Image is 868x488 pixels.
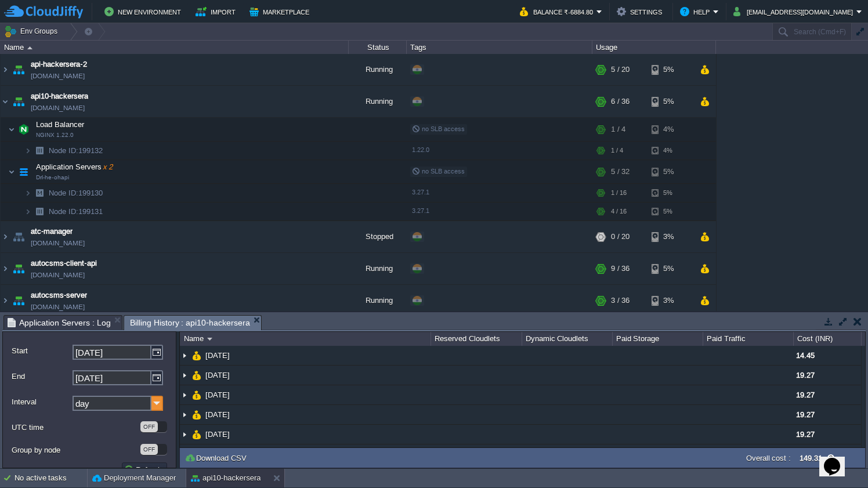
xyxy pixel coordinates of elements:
label: Overall cost : [746,454,791,462]
img: AMDAwAAAACH5BAEAAAAALAAAAAABAAEAAAICRAEAOw== [192,366,201,385]
span: 3.27.1 [412,207,429,214]
button: New Environment [104,5,185,19]
div: 5 / 32 [611,160,630,183]
label: Group by node [12,444,139,456]
div: Running [349,253,407,284]
img: AMDAwAAAACH5BAEAAAAALAAAAAABAAEAAAICRAEAOw== [10,285,27,316]
button: Deployment Manager [92,472,176,484]
span: x 2 [102,162,113,171]
img: AMDAwAAAACH5BAEAAAAALAAAAAABAAEAAAICRAEAOw== [180,346,189,365]
img: AMDAwAAAACH5BAEAAAAALAAAAAABAAEAAAICRAEAOw== [180,385,189,404]
img: AMDAwAAAACH5BAEAAAAALAAAAAABAAEAAAICRAEAOw== [1,54,10,85]
span: 1.22.0 [412,146,429,153]
img: AMDAwAAAACH5BAEAAAAALAAAAAABAAEAAAICRAEAOw== [10,54,27,85]
span: 199132 [48,146,104,156]
a: api10-hackersera [31,91,88,102]
button: [EMAIL_ADDRESS][DOMAIN_NAME] [733,5,856,19]
div: 3% [652,285,689,316]
img: AMDAwAAAACH5BAEAAAAALAAAAAABAAEAAAICRAEAOw== [192,385,201,404]
img: AMDAwAAAACH5BAEAAAAALAAAAAABAAEAAAICRAEAOw== [180,405,189,424]
div: Dynamic Cloudlets [523,332,612,346]
img: AMDAwAAAACH5BAEAAAAALAAAAAABAAEAAAICRAEAOw== [180,444,189,464]
button: Import [196,5,239,19]
div: 5% [652,160,689,183]
img: AMDAwAAAACH5BAEAAAAALAAAAAABAAEAAAICRAEAOw== [31,203,48,220]
div: OFF [140,421,158,432]
a: api-hackersera-2 [31,59,87,70]
button: api10-hackersera [191,472,261,484]
div: Stopped [349,221,407,252]
img: AMDAwAAAACH5BAEAAAAALAAAAAABAAEAAAICRAEAOw== [16,118,32,141]
label: UTC time [12,421,139,433]
div: No active tasks [15,469,87,487]
img: AMDAwAAAACH5BAEAAAAALAAAAAABAAEAAAICRAEAOw== [16,160,32,183]
div: 3% [652,221,689,252]
img: AMDAwAAAACH5BAEAAAAALAAAAAABAAEAAAICRAEAOw== [24,184,31,202]
div: 1 / 16 [611,184,627,202]
img: AMDAwAAAACH5BAEAAAAALAAAAAABAAEAAAICRAEAOw== [192,405,201,424]
a: Load BalancerNGINX 1.22.0 [35,120,86,129]
span: NGINX 1.22.0 [36,132,74,139]
span: 199131 [48,207,104,216]
iframe: chat widget [819,442,856,476]
a: [DOMAIN_NAME] [31,301,85,313]
div: 3 / 36 [611,285,630,316]
div: Status [349,41,406,54]
span: 3.27.1 [412,189,429,196]
label: 149.31 [800,454,822,462]
img: AMDAwAAAACH5BAEAAAAALAAAAAABAAEAAAICRAEAOw== [1,86,10,117]
img: AMDAwAAAACH5BAEAAAAALAAAAAABAAEAAAICRAEAOw== [8,160,15,183]
div: Name [181,332,431,346]
span: [DATE] [204,410,232,420]
span: no SLB access [412,168,465,175]
span: 19.27 [796,391,815,399]
div: 5% [652,54,689,85]
img: AMDAwAAAACH5BAEAAAAALAAAAAABAAEAAAICRAEAOw== [10,253,27,284]
span: [DATE] [204,370,232,380]
a: Application Serversx 2Drl-he-ohapi [35,162,114,171]
div: 5% [652,86,689,117]
button: Help [680,5,713,19]
span: 19.27 [796,371,815,379]
button: Download CSV [185,453,250,463]
div: Paid Traffic [704,332,793,346]
div: 1 / 4 [611,142,623,160]
span: no SLB access [412,125,465,132]
button: Refresh [124,464,165,475]
img: AMDAwAAAACH5BAEAAAAALAAAAAABAAEAAAICRAEAOw== [192,425,201,444]
img: AMDAwAAAACH5BAEAAAAALAAAAAABAAEAAAICRAEAOw== [1,221,10,252]
div: Cost (INR) [794,332,861,346]
img: AMDAwAAAACH5BAEAAAAALAAAAAABAAEAAAICRAEAOw== [10,86,27,117]
span: 19.27 [796,430,815,439]
div: Usage [593,41,715,54]
img: AMDAwAAAACH5BAEAAAAALAAAAAABAAEAAAICRAEAOw== [24,142,31,160]
span: Application Servers [35,162,114,172]
img: AMDAwAAAACH5BAEAAAAALAAAAAABAAEAAAICRAEAOw== [207,338,212,341]
span: [DATE] [204,429,232,439]
img: AMDAwAAAACH5BAEAAAAALAAAAAABAAEAAAICRAEAOw== [24,203,31,220]
div: 5% [652,203,689,220]
span: Load Balancer [35,120,86,129]
span: 19.27 [796,410,815,419]
span: Node ID: [49,189,78,197]
a: [DOMAIN_NAME] [31,102,85,114]
a: Node ID:199130 [48,188,104,198]
img: CloudJiffy [4,5,83,19]
a: [DATE] [204,350,232,360]
label: Interval [12,396,71,408]
span: 199130 [48,188,104,198]
a: autocsms-client-api [31,258,97,269]
a: autocsms-server [31,290,87,301]
div: 4% [652,142,689,160]
button: Marketplace [249,5,313,19]
img: AMDAwAAAACH5BAEAAAAALAAAAAABAAEAAAICRAEAOw== [180,425,189,444]
span: Billing History : api10-hackersera [130,316,250,330]
div: 5 / 20 [611,54,630,85]
a: Node ID:199132 [48,146,104,156]
button: Env Groups [4,23,62,39]
img: AMDAwAAAACH5BAEAAAAALAAAAAABAAEAAAICRAEAOw== [1,285,10,316]
div: 5% [652,184,689,202]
